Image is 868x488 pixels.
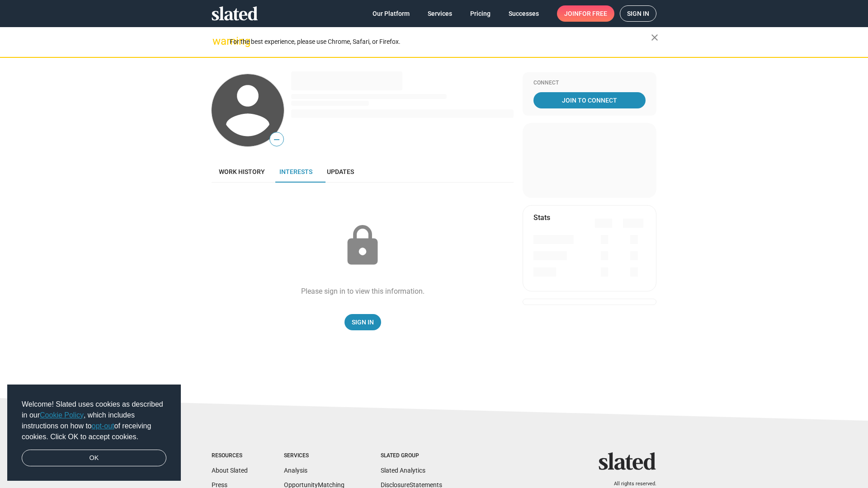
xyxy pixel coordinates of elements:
a: Join To Connect [533,92,646,108]
a: dismiss cookie message [22,450,166,467]
span: Services [428,5,452,22]
span: Pricing [470,5,491,22]
a: Successes [501,5,546,22]
div: Slated Group [381,452,442,460]
div: Please sign in to view this information. [301,286,425,296]
span: Welcome! Slated uses cookies as described in our , which includes instructions on how to of recei... [22,399,166,442]
a: About Slated [212,467,248,474]
mat-icon: close [649,32,660,43]
span: Work history [219,168,265,175]
a: Work history [212,161,272,183]
span: Our Platform [373,5,410,22]
a: Interests [272,161,320,183]
span: — [270,134,283,145]
span: Join To Connect [535,92,644,108]
a: Cookie Policy [40,411,84,419]
div: Connect [533,80,646,87]
span: Interests [279,168,312,175]
a: Pricing [463,5,498,22]
a: Analysis [284,467,307,474]
a: opt-out [92,422,114,430]
span: Join [564,5,607,22]
span: Sign In [352,314,374,330]
div: Resources [212,452,248,460]
span: Successes [509,5,539,22]
mat-icon: lock [340,223,385,268]
div: For the best experience, please use Chrome, Safari, or Firefox. [230,36,651,48]
mat-icon: warning [212,36,223,47]
a: Sign in [620,5,656,22]
a: Joinfor free [557,5,614,22]
a: Slated Analytics [381,467,425,474]
a: Services [420,5,459,22]
div: Services [284,452,344,460]
a: Our Platform [365,5,417,22]
a: Sign In [344,314,381,330]
span: Updates [327,168,354,175]
a: Updates [320,161,361,183]
div: cookieconsent [7,385,181,481]
span: for free [579,5,607,22]
mat-card-title: Stats [533,213,550,222]
span: Sign in [627,6,649,21]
